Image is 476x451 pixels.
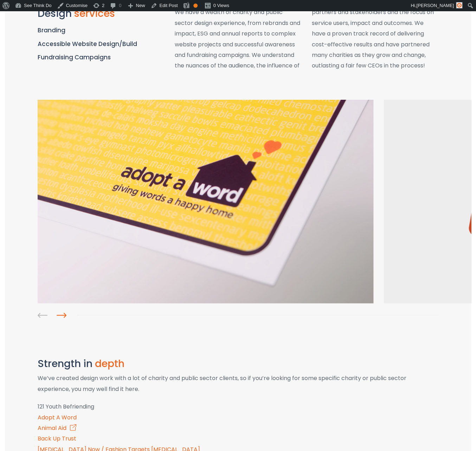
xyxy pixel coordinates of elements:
h2: Strength in depth [38,358,438,369]
a: Back Up Trust [38,434,76,442]
p: We have a wealth of charity and public sector design experience, from rebrands and impact, ESG an... [175,7,438,71]
a: Adopt A Word [38,413,77,421]
div: OK [193,4,198,8]
a: Animal Aid [38,424,76,432]
h2: Design services [38,8,164,19]
li: Accessible Website Design/Build [38,40,164,48]
li: Fundraising Campaigns [38,53,164,61]
span: in [83,357,92,370]
span: depth [95,357,124,370]
li: Branding [38,26,164,34]
span: [PERSON_NAME] [416,3,454,8]
span: Design [38,7,72,20]
span: services [74,7,115,20]
span: Strength [38,357,81,370]
p: We’ve created design work with a lot of charity and public sector clients, so if you’re looking f... [38,373,438,394]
